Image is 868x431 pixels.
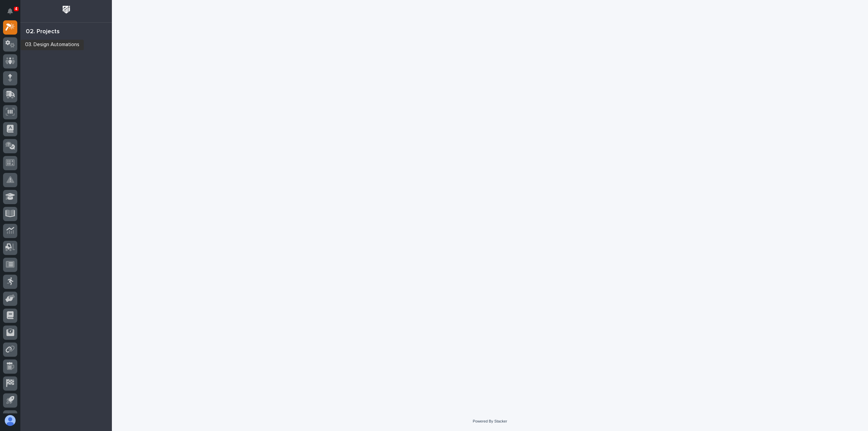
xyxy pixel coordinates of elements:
[60,3,73,16] img: Workspace Logo
[3,4,17,18] button: Notifications
[3,413,17,428] button: users-avatar
[8,8,17,19] div: Notifications4
[473,419,507,423] a: Powered By Stacker
[15,6,17,11] p: 4
[26,28,60,36] div: 02. Projects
